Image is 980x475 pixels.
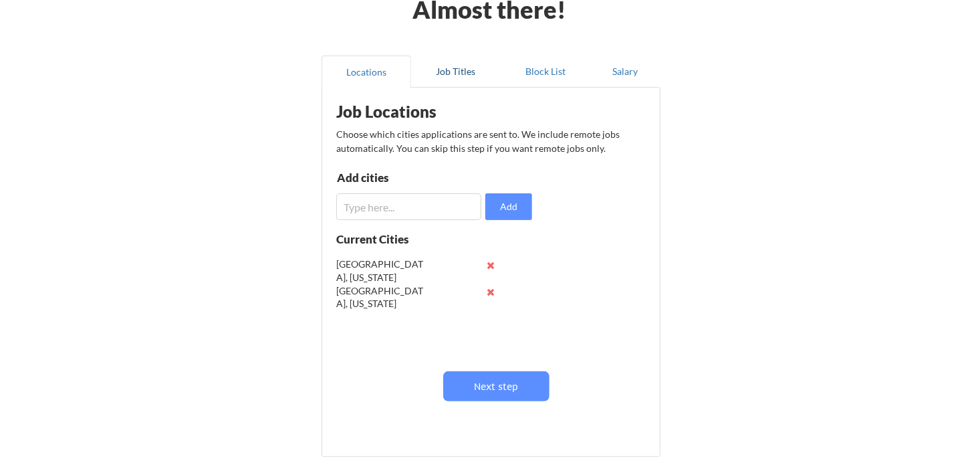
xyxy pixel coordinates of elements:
div: Choose which cities applications are sent to. We include remote jobs automatically. You can skip ... [336,127,644,155]
div: Job Locations [336,104,505,120]
button: Job Titles [411,56,501,88]
div: Current Cities [336,233,438,245]
div: Add cities [337,172,475,183]
button: Next step [443,371,549,401]
input: Type here... [336,193,481,220]
button: Locations [322,56,411,88]
div: [GEOGRAPHIC_DATA], [US_STATE] [336,284,424,310]
div: [GEOGRAPHIC_DATA], [US_STATE] [336,258,424,284]
button: Salary [590,56,660,88]
button: Block List [501,56,590,88]
button: Add [485,193,532,220]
